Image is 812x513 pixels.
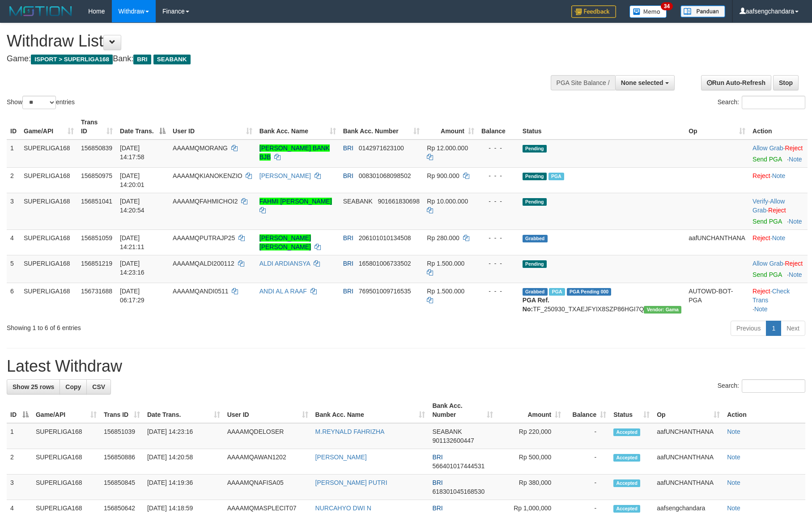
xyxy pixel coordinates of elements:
span: 156851041 [81,198,112,205]
a: Send PGA [752,271,782,278]
span: · [752,198,785,214]
span: 34 [661,2,673,10]
td: SUPERLIGA168 [32,449,100,475]
span: BRI [432,454,442,461]
a: Run Auto-Refresh [701,75,771,90]
td: SUPERLIGA168 [32,475,100,500]
a: Next [781,321,805,336]
label: Search: [718,96,805,109]
a: [PERSON_NAME] [259,172,311,179]
span: BRI [432,479,442,486]
img: MOTION_logo.png [7,4,75,18]
span: Show 25 rows [13,383,54,390]
span: Pending [523,198,547,206]
span: 156851059 [81,234,112,242]
span: Copy 618301045168530 to clipboard [432,488,485,495]
span: SEABANK [432,428,462,435]
span: 156851219 [81,260,112,267]
span: [DATE] 14:20:54 [120,198,145,214]
a: ALDI ARDIANSYA [259,260,310,267]
span: CSV [92,383,105,390]
th: Bank Acc. Name: activate to sort column ascending [256,114,340,140]
td: AAAAMQAWAN1202 [224,449,312,475]
span: BRI [432,505,442,512]
th: Amount: activate to sort column ascending [497,398,565,423]
a: Note [789,218,802,225]
a: Previous [731,321,766,336]
td: SUPERLIGA168 [20,229,77,255]
input: Search: [742,379,805,393]
a: Note [772,172,786,179]
a: Send PGA [752,218,782,225]
a: Check Trans [752,288,790,304]
span: BRI [343,172,353,179]
span: Copy 165801006733502 to clipboard [359,260,411,267]
span: Pending [523,260,547,268]
th: User ID: activate to sort column ascending [169,114,256,140]
a: Note [789,271,802,278]
a: M.REYNALD FAHRIZHA [315,428,385,435]
img: Button%20Memo.svg [629,5,667,18]
img: panduan.png [680,5,725,17]
span: Marked by aafsengchandara [548,173,564,180]
div: PGA Site Balance / [551,75,615,90]
span: 156850839 [81,144,112,152]
select: Showentries [22,96,56,109]
a: [PERSON_NAME] PUTRI [315,479,387,486]
td: SUPERLIGA168 [20,167,77,193]
a: Show 25 rows [7,379,60,394]
td: 2 [7,449,32,475]
h1: Latest Withdraw [7,357,805,375]
input: Search: [742,96,805,109]
span: AAAAMQPUTRAJP25 [173,234,235,242]
span: Vendor URL: https://trx31.1velocity.biz [644,306,681,314]
th: Amount: activate to sort column ascending [423,114,478,140]
div: - - - [481,259,515,268]
a: Note [727,479,740,486]
span: Copy 206101010134508 to clipboard [359,234,411,242]
a: Verify [752,198,768,205]
img: Feedback.jpg [571,5,616,18]
a: Allow Grab [752,198,785,214]
span: Copy 0142971623100 to clipboard [359,144,404,152]
th: Status [519,114,685,140]
span: Copy 901132600447 to clipboard [432,437,474,444]
td: [DATE] 14:20:58 [144,449,224,475]
a: Reject [768,207,786,214]
td: 3 [7,193,20,229]
a: Note [754,305,768,313]
span: Rp 10.000.000 [427,198,468,205]
button: None selected [615,75,675,90]
span: [DATE] 14:23:16 [120,260,145,276]
a: Allow Grab [752,260,783,267]
span: BRI [343,234,353,242]
a: Note [772,234,786,242]
td: · [749,255,808,283]
th: Balance [478,114,519,140]
td: · · [749,193,808,229]
th: Bank Acc. Number: activate to sort column ascending [429,398,497,423]
span: BRI [343,260,353,267]
span: Grabbed [523,235,548,242]
div: - - - [481,144,515,153]
th: Bank Acc. Number: activate to sort column ascending [340,114,424,140]
span: 156731688 [81,288,112,295]
th: Op: activate to sort column ascending [685,114,749,140]
span: [DATE] 14:20:01 [120,172,145,188]
div: - - - [481,197,515,206]
a: Copy [60,379,87,394]
a: Send PGA [752,156,782,163]
a: CSV [86,379,111,394]
td: Rp 220,000 [497,423,565,449]
a: Stop [773,75,799,90]
span: SEABANK [153,55,191,64]
th: Action [723,398,805,423]
a: ANDI AL A RAAF [259,288,307,295]
td: 5 [7,255,20,283]
th: Trans ID: activate to sort column ascending [100,398,144,423]
span: PGA Pending [567,288,612,296]
td: SUPERLIGA168 [20,140,77,168]
span: Rp 1.500.000 [427,260,464,267]
span: Accepted [613,479,640,487]
th: Game/API: activate to sort column ascending [20,114,77,140]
